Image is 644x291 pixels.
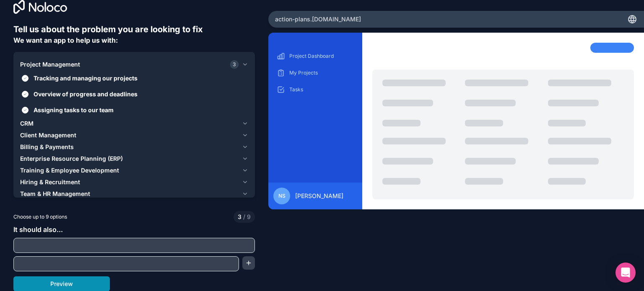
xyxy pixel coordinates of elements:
[238,213,241,221] span: 3
[20,190,90,198] span: Team & HR Management
[20,143,74,151] span: Billing & Payments
[615,263,636,283] div: Open Intercom Messenger
[20,178,80,186] span: Hiring & Recruitment
[22,91,29,98] button: Overview of progress and deadlines
[20,70,248,118] div: Project Management3
[20,129,248,141] button: Client Management
[13,213,67,221] span: Choose up to 9 options
[22,107,29,113] button: Assigning tasks to our team
[20,60,80,69] span: Project Management
[20,118,248,129] button: CRM
[13,36,118,44] span: We want an app to help us with:
[34,74,247,82] span: Tracking and managing our projects
[275,49,356,176] div: scrollable content
[13,23,255,35] h6: Tell us about the problem you are looking to fix
[20,155,123,163] span: Enterprise Resource Planning (ERP)
[243,213,245,220] span: /
[20,165,248,176] button: Training & Employee Development
[20,166,119,175] span: Training & Employee Development
[20,59,248,70] button: Project Management3
[20,188,248,200] button: Team & HR Management
[289,86,354,93] p: Tasks
[295,192,343,200] span: [PERSON_NAME]
[230,60,239,69] span: 3
[289,70,354,76] p: My Projects
[278,193,286,199] span: NS
[13,225,63,234] span: It should also...
[20,153,248,165] button: Enterprise Resource Planning (ERP)
[20,141,248,153] button: Billing & Payments
[241,213,251,221] span: 9
[275,15,361,23] span: action-plans .[DOMAIN_NAME]
[34,106,247,114] span: Assigning tasks to our team
[20,131,76,139] span: Client Management
[20,176,248,188] button: Hiring & Recruitment
[20,119,34,128] span: CRM
[289,53,354,59] p: Project Dashboard
[34,90,247,98] span: Overview of progress and deadlines
[22,75,29,82] button: Tracking and managing our projects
